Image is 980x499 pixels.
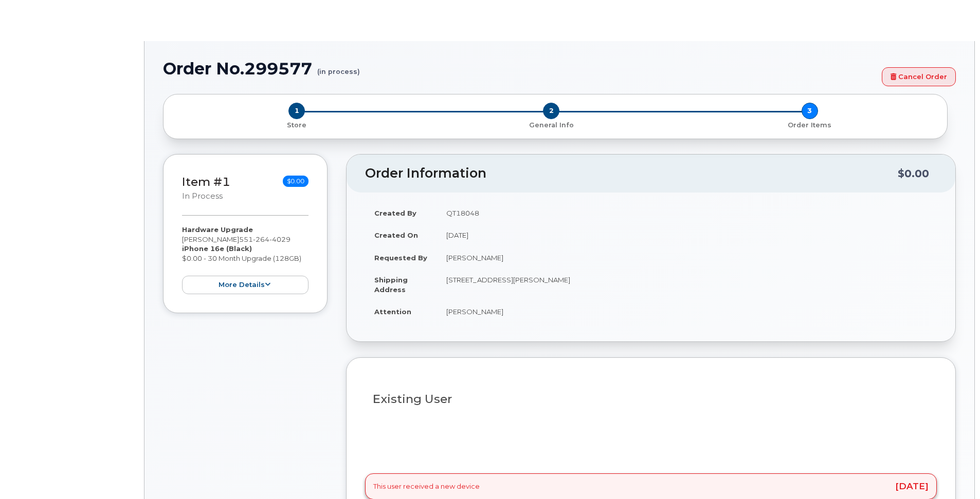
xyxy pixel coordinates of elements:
[182,191,223,201] small: in process
[374,308,411,316] strong: Attention
[365,166,898,181] h2: Order Information
[176,121,418,130] p: Store
[422,119,681,130] a: 2 General Info
[365,473,937,499] div: This user received a new device
[182,276,308,295] button: more details
[437,300,937,323] td: [PERSON_NAME]
[163,60,877,78] h1: Order No.299577
[182,225,308,294] div: [PERSON_NAME] $0.00 - 30 Month Upgrade (128GB)
[437,246,937,269] td: [PERSON_NAME]
[269,235,291,243] span: 4029
[543,103,559,119] span: 2
[373,393,929,406] h3: Existing User
[437,224,937,246] td: [DATE]
[182,175,230,189] a: Item #1
[288,103,305,119] span: 1
[374,254,427,262] strong: Requested By
[239,235,291,243] span: 551
[898,164,929,183] div: $0.00
[374,209,416,217] strong: Created By
[374,231,418,239] strong: Created On
[283,176,308,187] span: $0.00
[895,482,929,491] span: [DATE]
[437,202,937,224] td: QT18048
[182,244,252,253] strong: iPhone 16e (Black)
[253,235,269,243] span: 264
[374,276,408,294] strong: Shipping Address
[426,121,677,130] p: General Info
[172,119,422,130] a: 1 Store
[882,67,956,86] a: Cancel Order
[317,60,360,75] small: (in process)
[437,268,937,300] td: [STREET_ADDRESS][PERSON_NAME]
[182,225,253,234] strong: Hardware Upgrade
